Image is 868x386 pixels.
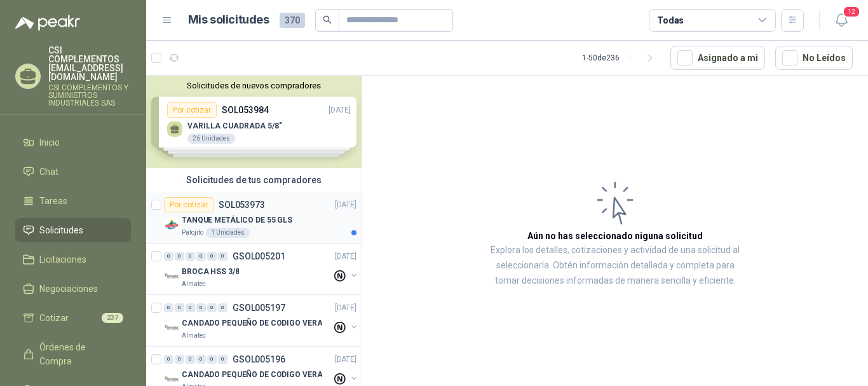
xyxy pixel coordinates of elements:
[188,11,269,29] h1: Mis solicitudes
[151,81,356,90] button: Solicitudes de nuevos compradores
[182,266,239,278] p: BROCA HSS 3/8
[182,279,206,289] p: Almatec
[15,130,131,155] a: Inicio
[196,355,206,364] div: 0
[489,243,741,289] p: Explora los detalles, cotizaciones y actividad de una solicitud al seleccionarla. Obtén informaci...
[164,303,173,312] div: 0
[175,303,184,312] div: 0
[39,223,83,237] span: Solicitudes
[15,189,131,213] a: Tareas
[15,218,131,242] a: Solicitudes
[527,229,703,243] h3: Aún no has seleccionado niguna solicitud
[48,46,131,81] p: CSI COMPLEMENTOS [EMAIL_ADDRESS][DOMAIN_NAME]
[175,252,184,261] div: 0
[39,194,67,208] span: Tareas
[164,321,179,336] img: Company Logo
[657,13,684,27] div: Todas
[843,6,860,18] span: 12
[207,252,217,261] div: 0
[582,48,660,68] div: 1 - 50 de 236
[182,369,322,381] p: CANDADO PEQUEÑO DE CODIGO VERA
[39,252,86,266] span: Licitaciones
[164,300,359,341] a: 0 0 0 0 0 0 GSOL005197[DATE] Company LogoCANDADO PEQUEÑO DE CODIGO VERAAlmatec
[670,46,765,70] button: Asignado a mi
[335,302,356,314] p: [DATE]
[39,135,60,149] span: Inicio
[186,252,195,261] div: 0
[146,168,362,192] div: Solicitudes de tus compradores
[164,249,359,289] a: 0 0 0 0 0 0 GSOL005201[DATE] Company LogoBROCA HSS 3/8Almatec
[219,200,265,209] p: SOL053973
[335,199,356,211] p: [DATE]
[207,355,217,364] div: 0
[335,251,356,263] p: [DATE]
[218,303,227,312] div: 0
[164,355,173,364] div: 0
[182,228,203,238] p: Patojito
[182,331,206,341] p: Almatec
[15,335,131,373] a: Órdenes de Compra
[182,214,292,226] p: TANQUE METÁLICO DE 55 GLS
[164,217,179,233] img: Company Logo
[323,15,332,24] span: search
[146,76,362,168] div: Solicitudes de nuevos compradoresPor cotizarSOL053984[DATE] VARILLA CUADRADA 5/8"26 UnidadesPor c...
[164,269,179,284] img: Company Logo
[39,165,58,179] span: Chat
[15,306,131,330] a: Cotizar237
[175,355,184,364] div: 0
[15,15,80,31] img: Logo peakr
[186,303,195,312] div: 0
[39,282,98,296] span: Negociaciones
[102,313,123,323] span: 237
[218,355,227,364] div: 0
[15,160,131,184] a: Chat
[48,84,131,107] p: CSI COMPLEMENTOS Y SUMINISTROS INDUSTRIALES SAS
[218,252,227,261] div: 0
[207,303,217,312] div: 0
[15,277,131,301] a: Negociaciones
[206,228,250,238] div: 1 Unidades
[233,252,285,261] p: GSOL005201
[39,311,69,325] span: Cotizar
[233,303,285,312] p: GSOL005197
[15,247,131,272] a: Licitaciones
[182,317,322,329] p: CANDADO PEQUEÑO DE CODIGO VERA
[280,13,305,28] span: 370
[196,252,206,261] div: 0
[164,197,214,212] div: Por cotizar
[233,355,285,364] p: GSOL005196
[164,252,173,261] div: 0
[186,355,195,364] div: 0
[146,192,362,244] a: Por cotizarSOL053973[DATE] Company LogoTANQUE METÁLICO DE 55 GLSPatojito1 Unidades
[830,9,853,32] button: 12
[775,46,853,70] button: No Leídos
[335,354,356,366] p: [DATE]
[39,340,119,368] span: Órdenes de Compra
[196,303,206,312] div: 0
